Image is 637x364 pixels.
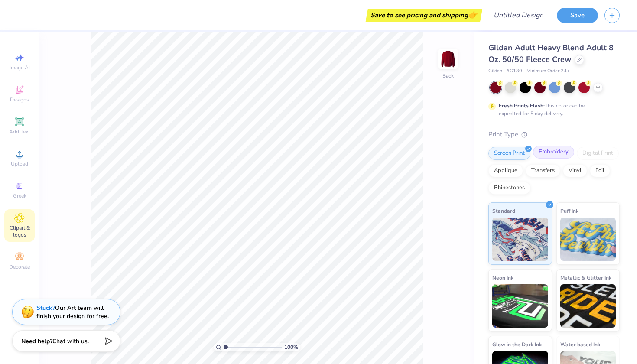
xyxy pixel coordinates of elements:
[492,273,513,282] span: Neon Ink
[487,6,550,24] input: Untitled Design
[526,164,560,177] div: Transfers
[488,42,614,65] span: Gildan Adult Heavy Blend Adult 8 Oz. 50/50 Fleece Crew
[488,164,523,177] div: Applique
[526,68,570,75] span: Minimum Order: 24 +
[52,337,89,345] span: Chat with us.
[13,192,26,199] span: Greek
[560,340,600,349] span: Water based Ink
[492,218,548,261] img: Standard
[590,164,610,177] div: Foil
[533,146,574,159] div: Embroidery
[507,68,522,75] span: # G180
[488,130,620,140] div: Print Type
[577,147,619,160] div: Digital Print
[560,273,611,282] span: Metallic & Glitter Ink
[468,10,478,20] span: 👉
[488,147,530,160] div: Screen Print
[499,102,545,109] strong: Fresh Prints Flash:
[492,340,542,349] span: Glow in the Dark Ink
[4,224,35,238] span: Clipart & logos
[9,128,30,135] span: Add Text
[560,206,578,215] span: Puff Ink
[492,206,515,215] span: Standard
[10,64,30,71] span: Image AI
[439,50,457,68] img: Back
[10,96,29,103] span: Designs
[21,337,52,345] strong: Need help?
[368,9,480,22] div: Save to see pricing and shipping
[560,284,616,328] img: Metallic & Glitter Ink
[488,182,530,195] div: Rhinestones
[36,304,109,320] div: Our Art team will finish your design for free.
[11,160,28,167] span: Upload
[442,72,454,80] div: Back
[560,218,616,261] img: Puff Ink
[557,8,598,23] button: Save
[284,343,298,351] span: 100 %
[492,284,548,328] img: Neon Ink
[488,68,502,75] span: Gildan
[9,263,30,270] span: Decorate
[563,164,587,177] div: Vinyl
[499,102,605,117] div: This color can be expedited for 5 day delivery.
[36,304,55,312] strong: Stuck?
